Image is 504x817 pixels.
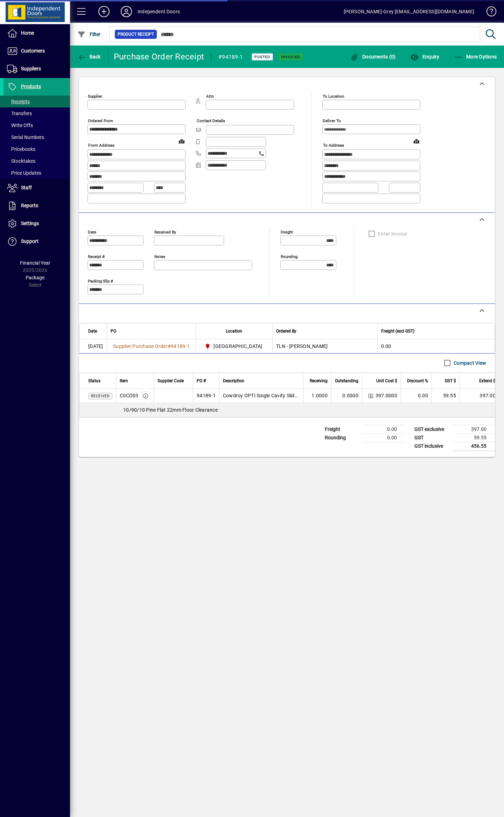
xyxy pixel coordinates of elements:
[3,42,70,60] a: Customers
[401,389,432,403] td: 0.00
[88,377,100,385] span: Status
[21,238,38,244] span: Support
[454,54,497,60] span: More Options
[407,377,428,385] span: Discount %
[3,179,70,197] a: Staff
[3,107,70,119] a: Transfers
[254,55,270,59] span: Posted
[193,389,219,403] td: 94189-1
[21,221,39,226] span: Settings
[344,6,474,17] div: [PERSON_NAME]-Grey [EMAIL_ADDRESS][DOMAIN_NAME]
[21,203,38,208] span: Reports
[218,51,243,63] div: #94189-1
[197,377,206,385] span: PO #
[20,260,50,266] span: Financial Year
[88,278,113,283] mat-label: Packing Slip #
[76,50,103,63] button: Back
[93,5,115,18] button: Add
[3,119,70,131] a: Write Offs
[154,229,176,234] mat-label: Received by
[3,215,70,232] a: Settings
[88,254,105,259] mat-label: Receipt #
[113,343,168,349] span: Supplier Purchase Order
[323,118,341,123] mat-label: Deliver To
[7,146,35,152] span: Pricebooks
[7,99,30,104] span: Receipts
[115,5,138,18] button: Profile
[363,433,405,442] td: 0.00
[453,433,495,442] td: 59.55
[411,425,453,433] td: GST exclusive
[171,343,190,349] span: 94189-1
[21,48,45,54] span: Customers
[111,342,192,350] a: Supplier Purchase Order#94189-1
[118,31,154,38] span: Product Receipt
[176,135,187,147] a: View on map
[219,389,303,403] td: Cowdroy OPTI Single Cavity Slider Unit 68kg - 1980 x 1200mm
[111,327,192,335] div: PO
[7,170,41,176] span: Price Updates
[213,343,262,350] span: [GEOGRAPHIC_DATA]
[88,94,102,99] mat-label: Supplier
[226,327,242,335] span: Location
[323,94,344,99] mat-label: To location
[408,50,441,63] button: Enquiry
[411,135,422,147] a: View on map
[321,425,363,433] td: Freight
[206,94,214,99] mat-label: Attn
[377,339,495,353] td: 0.00
[381,327,486,335] div: Freight (excl GST)
[331,389,362,403] td: 0.0000
[3,131,70,143] a: Serial Numbers
[7,158,35,164] span: Stocktakes
[120,377,128,385] span: Item
[111,327,116,335] span: PO
[21,84,41,89] span: Products
[21,30,34,36] span: Home
[77,54,101,60] span: Back
[3,60,70,78] a: Suppliers
[272,339,377,353] td: TLN - [PERSON_NAME]
[453,442,495,451] td: 456.55
[281,229,293,234] mat-label: Freight
[445,377,456,385] span: GST $
[88,327,97,335] span: Date
[281,55,300,59] span: Invoiced
[114,51,204,62] div: Purchase Order Receipt
[281,254,297,259] mat-label: Rounding
[276,327,374,335] div: Ordered By
[3,167,70,179] a: Price Updates
[223,377,244,385] span: Description
[91,394,110,398] span: Received
[154,254,165,259] mat-label: Notes
[453,50,499,63] button: More Options
[88,118,113,123] mat-label: Ordered from
[452,359,486,366] label: Compact View
[311,392,328,399] span: 1.0000
[157,377,184,385] span: Supplier Code
[321,433,363,442] td: Rounding
[3,25,70,42] a: Home
[168,343,171,349] span: #
[453,425,495,433] td: 397.00
[481,1,495,24] a: Knowledge Base
[366,391,376,400] button: Change Price Levels
[479,377,496,385] span: Extend $
[363,425,405,433] td: 0.00
[203,342,265,350] span: Christchurch
[349,50,398,63] button: Documents (0)
[7,134,44,140] span: Serial Numbers
[26,275,44,280] span: Package
[21,66,41,71] span: Suppliers
[432,389,460,403] td: 59.55
[3,233,70,250] a: Support
[381,327,414,335] span: Freight (excl GST)
[3,143,70,155] a: Pricebooks
[350,54,396,60] span: Documents (0)
[376,392,397,399] span: 397.0000
[310,377,328,385] span: Receiving
[3,155,70,167] a: Stocktakes
[138,6,180,17] div: Independent Doors
[79,339,107,353] td: [DATE]
[76,28,103,41] button: Filter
